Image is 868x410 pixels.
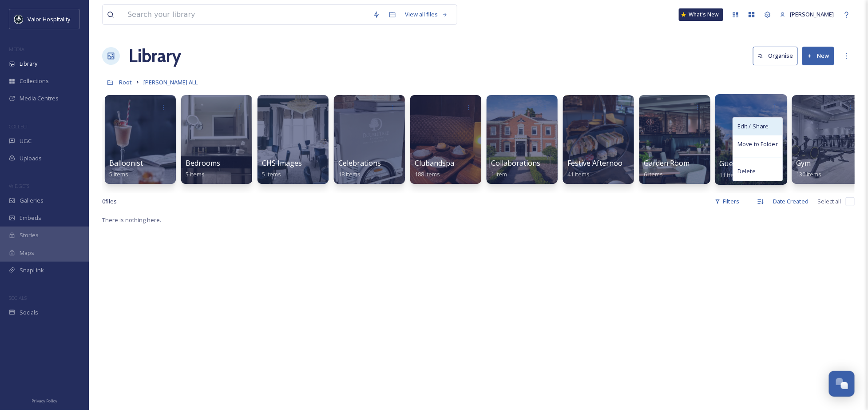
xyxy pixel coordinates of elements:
[20,231,39,239] span: Stories
[338,159,381,178] a: Celebrations18 items
[129,43,181,69] a: Library
[769,193,813,210] div: Date Created
[720,171,742,179] span: 11 items
[797,170,822,178] span: 130 items
[9,183,29,189] span: WIDGETS
[753,47,798,65] button: Organise
[20,249,34,257] span: Maps
[102,197,117,206] span: 0 file s
[20,214,41,222] span: Embeds
[776,6,839,23] a: [PERSON_NAME]
[644,159,690,178] a: Garden Room6 items
[119,77,132,88] a: Root
[20,60,37,68] span: Library
[644,170,663,178] span: 6 items
[32,398,57,404] span: Privacy Policy
[262,170,281,178] span: 5 items
[9,295,27,301] span: SOCIALS
[737,140,778,149] span: Move to Folder
[720,159,789,179] a: Guests' photograph11 items
[109,170,128,178] span: 5 items
[143,78,198,86] span: [PERSON_NAME] ALL
[20,137,32,145] span: UGC
[415,159,454,178] a: Clubandspa188 items
[415,158,454,168] span: Clubandspa
[102,216,161,224] span: There is nothing here.
[567,170,590,178] span: 41 items
[28,15,70,23] span: Valor Hospitality
[491,170,507,178] span: 1 item
[109,158,143,168] span: Balloonist
[20,196,44,205] span: Galleries
[262,158,302,168] span: CHS Images
[338,158,381,168] span: Celebrations
[20,308,38,317] span: Socials
[338,170,361,178] span: 18 items
[491,158,540,168] span: Collaborations
[567,158,642,168] span: Festive Afternoon Tea
[186,158,220,168] span: Bedrooms
[123,5,369,24] input: Search your library
[9,46,24,52] span: MEDIA
[491,159,540,178] a: Collaborations1 item
[186,170,205,178] span: 5 items
[829,371,855,397] button: Open Chat
[262,159,302,178] a: CHS Images5 items
[737,167,756,176] span: Delete
[32,395,57,406] a: Privacy Policy
[14,15,23,24] img: images
[737,122,769,131] span: Edit / Share
[109,159,143,178] a: Balloonist5 items
[679,8,723,21] a: What's New
[802,47,834,65] button: New
[797,159,822,178] a: Gym130 items
[20,94,59,103] span: Media Centres
[710,193,744,210] div: Filters
[143,77,198,88] a: [PERSON_NAME] ALL
[790,10,834,18] span: [PERSON_NAME]
[186,159,220,178] a: Bedrooms5 items
[720,159,789,168] span: Guests' photograph
[415,170,440,178] span: 188 items
[644,158,690,168] span: Garden Room
[400,6,452,23] a: View all files
[567,159,642,178] a: Festive Afternoon Tea41 items
[119,78,132,86] span: Root
[20,77,49,85] span: Collections
[797,158,811,168] span: Gym
[9,123,28,130] span: COLLECT
[818,197,841,206] span: Select all
[753,47,802,65] a: Organise
[20,266,44,275] span: SnapLink
[20,154,42,163] span: Uploads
